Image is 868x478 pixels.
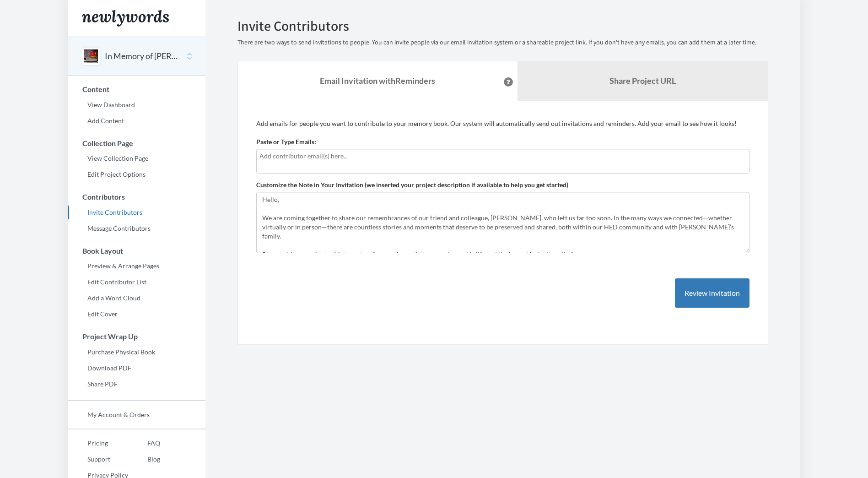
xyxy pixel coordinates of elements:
[68,152,205,165] a: View Collection Page
[675,278,749,308] button: Review Invitation
[68,168,205,181] a: Edit Project Options
[82,10,169,27] img: Newlywords logo
[68,206,205,219] a: Invite Contributors
[237,38,768,47] p: There are two ways to send invitations to people. You can invite people via our email invitation ...
[69,139,205,147] h3: Collection Page
[69,85,205,93] h3: Content
[68,114,205,128] a: Add Content
[68,291,205,305] a: Add a Word Cloud
[68,452,128,466] a: Support
[128,436,160,450] a: FAQ
[259,151,746,161] input: Add contributor email(s) here...
[256,137,316,147] label: Paste or Type Emails:
[69,193,205,201] h3: Contributors
[69,332,205,341] h3: Project Wrap Up
[320,76,435,86] strong: Email Invitation with Reminders
[256,119,749,128] p: Add emails for people you want to contribute to your memory book. Our system will automatically s...
[68,408,205,422] a: My Account & Orders
[105,50,179,62] button: In Memory of [PERSON_NAME]
[237,18,768,33] h2: Invite Contributors
[256,180,568,190] label: Customize the Note in Your Invitation (we inserted your project description if available to help ...
[68,345,205,359] a: Purchase Physical Book
[68,275,205,289] a: Edit Contributor List
[256,192,749,253] textarea: Hello, We are coming together to share our remembrances of our friend and colleague, [PERSON_NAME...
[68,377,205,391] a: Share PDF
[68,259,205,273] a: Preview & Arrange Pages
[128,452,160,466] a: Blog
[68,361,205,375] a: Download PDF
[68,222,205,235] a: Message Contributors
[69,247,205,255] h3: Book Layout
[68,436,128,450] a: Pricing
[68,98,205,112] a: View Dashboard
[68,307,205,321] a: Edit Cover
[609,76,676,86] b: Share Project URL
